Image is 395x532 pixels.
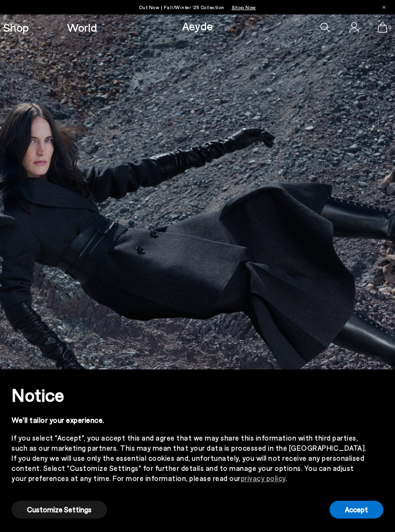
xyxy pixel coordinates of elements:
div: If you select "Accept", you accept this and agree that we may share this information with third p... [12,433,368,483]
button: Close this notice [368,372,391,395]
span: × [376,377,383,391]
a: privacy policy [241,474,286,482]
div: We'll tailor your experience. [12,415,368,425]
h2: Notice [12,382,368,407]
button: Accept [329,501,383,519]
button: Customize Settings [12,501,107,519]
